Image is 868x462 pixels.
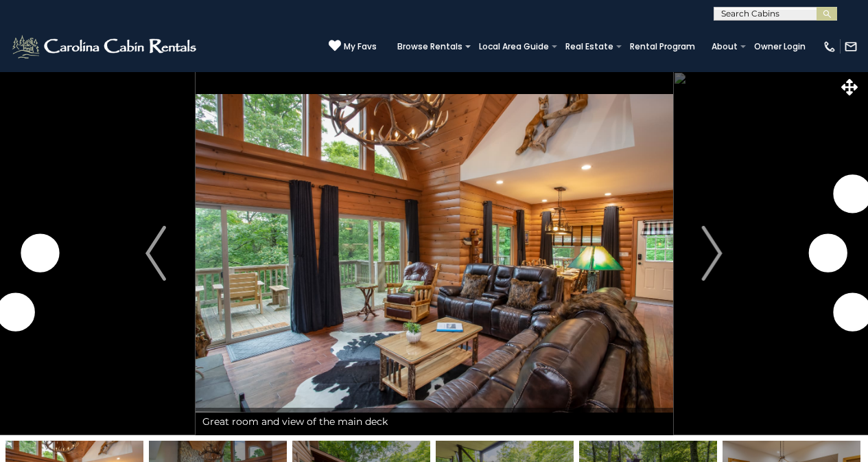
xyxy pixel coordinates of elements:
[329,39,377,54] a: My Favs
[702,226,723,281] img: arrow
[747,37,812,56] a: Owner Login
[823,40,836,54] img: phone-regular-white.png
[145,226,166,281] img: arrow
[705,37,744,56] a: About
[672,71,751,435] button: Next
[623,37,702,56] a: Rental Program
[472,37,556,56] a: Local Area Guide
[117,71,196,435] button: Previous
[390,37,469,56] a: Browse Rentals
[344,41,377,53] span: My Favs
[559,37,620,56] a: Real Estate
[196,408,673,435] div: Great room and view of the main deck
[844,40,858,54] img: mail-regular-white.png
[10,33,200,60] img: White-1-2.png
